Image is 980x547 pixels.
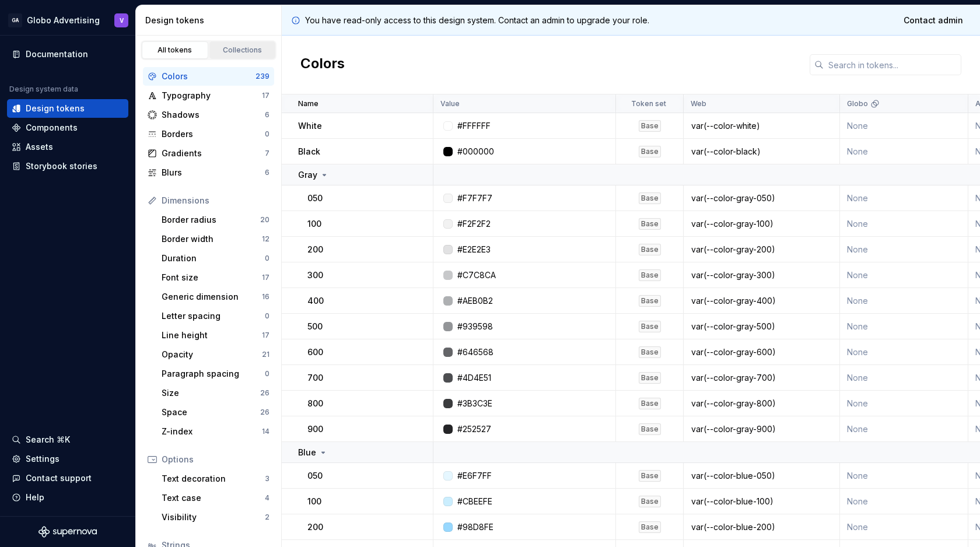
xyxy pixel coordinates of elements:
div: Blurs [162,167,265,178]
p: 200 [307,244,323,255]
p: 050 [307,192,323,204]
div: Components [26,122,78,134]
a: Settings [7,450,128,468]
a: Borders0 [143,125,274,143]
div: 0 [265,129,269,139]
td: None [840,237,968,262]
div: #F2F2F2 [457,218,491,230]
div: Assets [26,141,53,153]
div: 0 [265,369,269,378]
p: Web [691,99,706,108]
p: 200 [307,521,323,533]
div: #F7F7F7 [457,192,492,204]
div: Design system data [9,85,78,94]
div: #AEB0B2 [457,295,493,307]
p: 600 [307,346,323,358]
a: Gradients7 [143,144,274,163]
div: Documentation [26,48,88,60]
div: Globo Advertising [27,15,100,26]
div: Dimensions [162,195,269,206]
a: Paragraph spacing0 [157,364,274,383]
div: 26 [260,388,269,398]
a: Design tokens [7,99,128,118]
h2: Colors [300,54,345,75]
a: Z-index14 [157,422,274,441]
a: Duration0 [157,249,274,268]
a: Storybook stories [7,157,128,176]
div: 21 [262,350,269,359]
div: Paragraph spacing [162,368,265,380]
div: 26 [260,408,269,417]
div: var(--color-gray-500) [684,321,839,332]
a: Components [7,118,128,137]
p: 100 [307,496,321,507]
div: Base [639,423,661,435]
div: var(--color-gray-200) [684,244,839,255]
div: #000000 [457,146,494,157]
p: Value [440,99,460,108]
div: var(--color-gray-900) [684,423,839,435]
div: var(--color-gray-400) [684,295,839,307]
td: None [840,139,968,164]
div: All tokens [146,45,204,55]
span: Contact admin [904,15,963,26]
div: #E2E2E3 [457,244,491,255]
div: Size [162,387,260,399]
p: 500 [307,321,323,332]
div: Typography [162,90,262,101]
div: var(--color-blue-100) [684,496,839,507]
div: Design tokens [145,15,276,26]
div: Line height [162,329,262,341]
p: Blue [298,447,316,458]
div: var(--color-white) [684,120,839,132]
div: var(--color-black) [684,146,839,157]
a: Visibility2 [157,508,274,527]
div: #CBEEFE [457,496,492,507]
div: var(--color-blue-200) [684,521,839,533]
div: #4D4E51 [457,372,491,384]
div: Help [26,492,44,503]
td: None [840,262,968,288]
p: 050 [307,470,323,482]
div: 6 [265,168,269,177]
div: var(--color-gray-800) [684,398,839,409]
div: Base [639,146,661,157]
p: 100 [307,218,321,230]
div: Z-index [162,426,262,437]
div: 7 [265,149,269,158]
div: Visibility [162,511,265,523]
a: Blurs6 [143,163,274,182]
button: Search ⌘K [7,430,128,449]
a: Contact admin [896,10,971,31]
div: #E6F7FF [457,470,492,482]
div: 17 [262,273,269,282]
div: var(--color-gray-100) [684,218,839,230]
a: Documentation [7,45,128,64]
div: #252527 [457,423,491,435]
div: var(--color-gray-600) [684,346,839,358]
div: Settings [26,453,60,465]
div: var(--color-blue-050) [684,470,839,482]
td: None [840,463,968,489]
div: Collections [213,45,272,55]
div: Base [639,244,661,255]
a: Size26 [157,384,274,402]
p: White [298,120,322,132]
div: Storybook stories [26,160,97,172]
div: Letter spacing [162,310,265,322]
p: 800 [307,398,323,409]
div: Opacity [162,349,262,360]
div: Base [639,295,661,307]
td: None [840,185,968,211]
div: Base [639,496,661,507]
div: Text decoration [162,473,265,485]
a: Line height17 [157,326,274,345]
a: Supernova Logo [38,526,97,538]
div: 2 [265,513,269,522]
div: Borders [162,128,265,140]
input: Search in tokens... [824,54,961,75]
div: Gradients [162,148,265,159]
div: Base [639,192,661,204]
a: Font size17 [157,268,274,287]
a: Shadows6 [143,106,274,124]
